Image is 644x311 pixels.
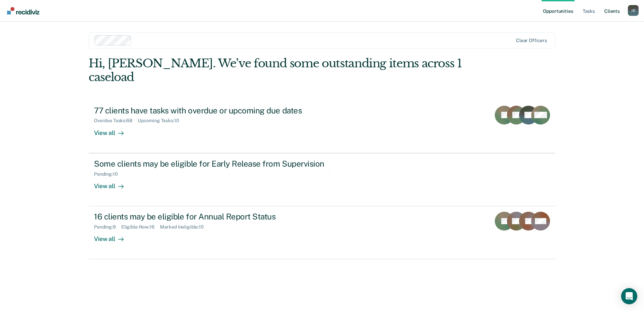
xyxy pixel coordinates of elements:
a: Some clients may be eligible for Early Release from SupervisionPending:10View all [89,153,555,206]
div: Eligible Now : 16 [121,224,160,230]
div: View all [94,124,132,137]
div: Hi, [PERSON_NAME]. We’ve found some outstanding items across 1 caseload [89,57,462,84]
img: Recidiviz [7,7,39,14]
div: Clear officers [516,38,547,43]
div: Pending : 10 [94,171,123,177]
a: 16 clients may be eligible for Annual Report StatusPending:9Eligible Now:16Marked Ineligible:10Vi... [89,206,555,259]
button: Profile dropdown button [628,5,639,16]
div: Overdue Tasks : 68 [94,118,138,124]
div: Pending : 9 [94,224,121,230]
div: 77 clients have tasks with overdue or upcoming due dates [94,106,330,115]
div: 16 clients may be eligible for Annual Report Status [94,212,330,221]
div: View all [94,177,132,190]
div: View all [94,230,132,243]
div: Open Intercom Messenger [621,288,637,304]
div: Upcoming Tasks : 10 [138,118,185,124]
div: Some clients may be eligible for Early Release from Supervision [94,159,330,169]
a: 77 clients have tasks with overdue or upcoming due datesOverdue Tasks:68Upcoming Tasks:10View all [89,100,555,153]
div: Marked Ineligible : 10 [160,224,209,230]
div: J D [628,5,639,16]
